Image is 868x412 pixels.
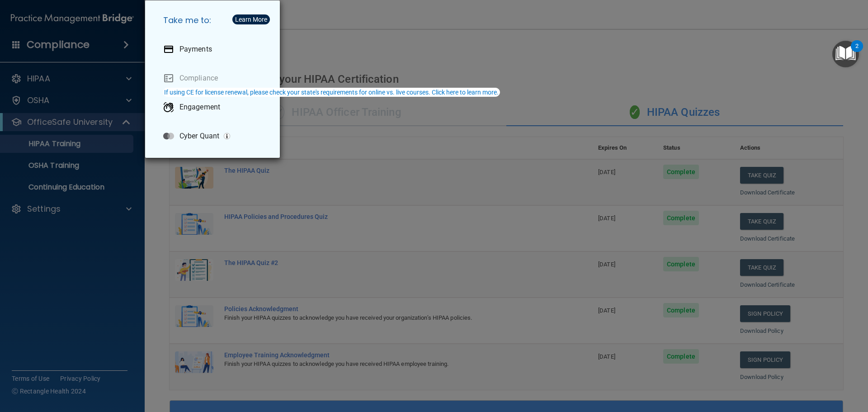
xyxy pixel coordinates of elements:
[179,45,212,54] p: Payments
[156,66,273,91] a: Compliance
[179,132,219,141] p: Cyber Quant
[156,95,273,120] a: Engagement
[235,16,267,23] div: Learn More
[179,103,220,112] p: Engagement
[832,41,859,67] button: Open Resource Center, 2 new notifications
[156,37,273,62] a: Payments
[156,123,273,149] a: Cyber Quant
[164,89,499,95] div: If using CE for license renewal, please check your state's requirements for online vs. live cours...
[855,46,859,58] div: 2
[232,14,270,24] button: Learn More
[156,8,273,33] h5: Take me to:
[163,88,500,97] button: If using CE for license renewal, please check your state's requirements for online vs. live cours...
